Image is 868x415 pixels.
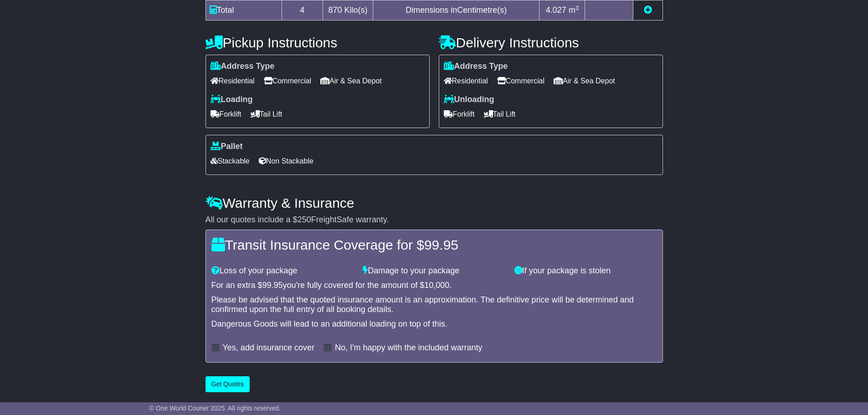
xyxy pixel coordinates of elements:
[223,343,314,353] label: Yes, add insurance cover
[320,74,382,88] span: Air & Sea Depot
[424,281,449,290] span: 10,000
[335,343,483,353] label: No, I'm happy with the included warranty
[323,0,373,20] td: Kilo(s)
[149,405,281,412] span: © One World Courier 2025. All rights reserved.
[211,281,657,291] div: For an extra $ you're fully covered for the amount of $ .
[211,142,243,152] label: Pallet
[575,5,579,11] sup: 3
[205,215,663,225] div: All our quotes include a $ FreightSafe warranty.
[264,74,311,88] span: Commercial
[569,5,579,15] span: m
[373,0,539,20] td: Dimensions in Centimetre(s)
[497,74,544,88] span: Commercial
[211,295,657,315] div: Please be advised that the quoted insurance amount is an approximation. The definitive price will...
[211,95,253,105] label: Loading
[546,5,566,15] span: 4.027
[444,74,488,88] span: Residential
[205,0,282,20] td: Total
[211,154,250,168] span: Stackable
[211,61,275,72] label: Address Type
[207,266,359,276] div: Loss of your package
[259,154,313,168] span: Non Stackable
[211,74,255,88] span: Residential
[358,266,510,276] div: Damage to your package
[298,215,311,224] span: 250
[444,61,508,72] label: Address Type
[644,5,652,15] a: Add new item
[510,266,662,276] div: If your package is stolen
[251,107,282,121] span: Tail Lift
[205,376,250,392] button: Get Quotes
[554,74,615,88] span: Air & Sea Depot
[424,237,458,252] span: 99.95
[211,107,241,121] span: Forklift
[205,195,663,210] h4: Warranty & Insurance
[262,281,283,290] span: 99.95
[211,319,657,329] div: Dangerous Goods will lead to an additional loading on top of this.
[211,237,657,252] h4: Transit Insurance Coverage for $
[329,5,342,15] span: 870
[205,35,430,50] h4: Pickup Instructions
[444,107,475,121] span: Forklift
[282,0,323,20] td: 4
[444,95,494,105] label: Unloading
[484,107,516,121] span: Tail Lift
[439,35,663,50] h4: Delivery Instructions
